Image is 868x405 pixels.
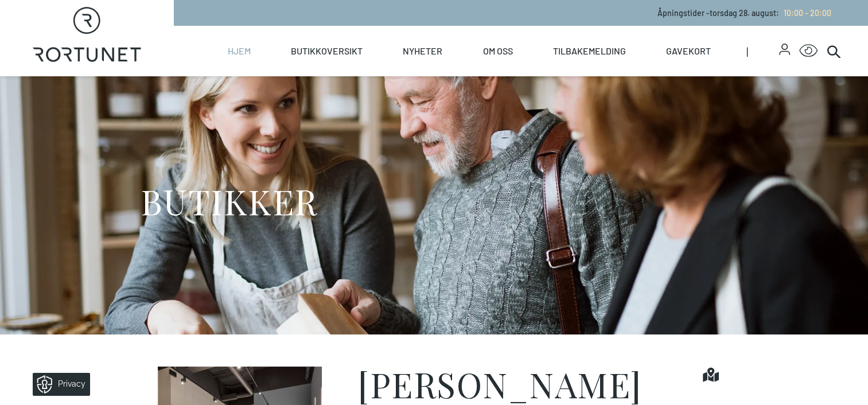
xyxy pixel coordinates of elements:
h1: [PERSON_NAME] [357,367,642,401]
a: Hjem [228,26,251,76]
h1: BUTIKKER [141,180,318,223]
a: Nyheter [403,26,442,76]
a: Tilbakemelding [553,26,626,76]
a: Butikkoversikt [291,26,363,76]
div: © Mappedin [830,221,858,227]
iframe: Manage Preferences [11,369,105,399]
button: Open Accessibility Menu [799,42,818,60]
details: Attribution [827,219,868,228]
span: | [746,26,779,76]
a: 10:00 - 20:00 [779,8,831,18]
p: Åpningstider - torsdag 28. august : [657,7,831,19]
a: Gavekort [666,26,711,76]
a: Om oss [482,26,512,76]
span: 10:00 - 20:00 [784,8,831,18]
